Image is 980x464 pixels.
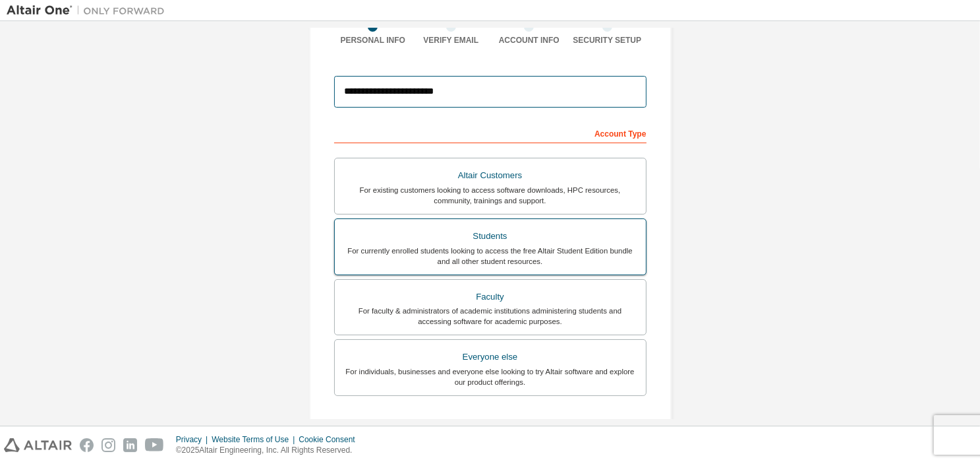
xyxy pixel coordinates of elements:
[212,434,299,445] div: Website Terms of Use
[176,434,212,445] div: Privacy
[490,35,569,46] div: Account Info
[101,438,115,452] img: instagram.svg
[4,438,72,452] img: altair_logo.svg
[343,306,638,327] div: For faculty & administrators of academic institutions administering students and accessing softwa...
[343,166,638,185] div: Altair Customers
[343,185,638,206] div: For existing customers looking to access software downloads, HPC resources, community, trainings ...
[343,246,638,267] div: For currently enrolled students looking to access the free Altair Student Edition bundle and all ...
[123,438,137,452] img: linkedin.svg
[343,366,638,387] div: For individuals, businesses and everyone else looking to try Altair software and explore our prod...
[343,288,638,306] div: Faculty
[299,434,362,445] div: Cookie Consent
[334,122,647,143] div: Account Type
[343,227,638,246] div: Students
[412,35,490,46] div: Verify Email
[80,438,94,452] img: facebook.svg
[176,445,363,456] p: © 2025 Altair Engineering, Inc. All Rights Reserved.
[343,348,638,366] div: Everyone else
[568,35,647,46] div: Security Setup
[334,416,647,437] div: Your Profile
[7,4,171,17] img: Altair One
[145,438,164,452] img: youtube.svg
[334,35,413,46] div: Personal Info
